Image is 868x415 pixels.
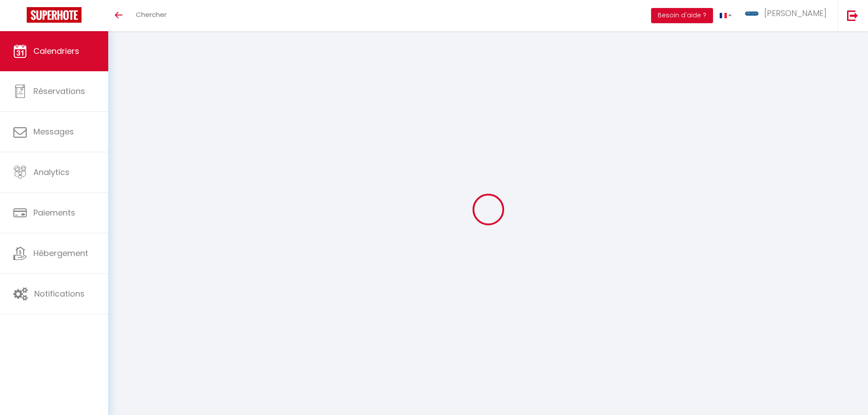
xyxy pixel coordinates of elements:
[33,207,75,218] span: Paiements
[33,126,74,137] span: Messages
[33,45,79,57] span: Calendriers
[745,12,758,16] img: ...
[34,288,85,299] span: Notifications
[33,248,88,259] span: Hébergement
[651,8,713,23] button: Besoin d'aide ?
[764,8,827,19] span: [PERSON_NAME]
[27,7,82,23] img: Super Booking
[136,10,167,19] span: Chercher
[33,167,69,178] span: Analytics
[847,10,858,21] img: logout
[33,85,85,97] span: Réservations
